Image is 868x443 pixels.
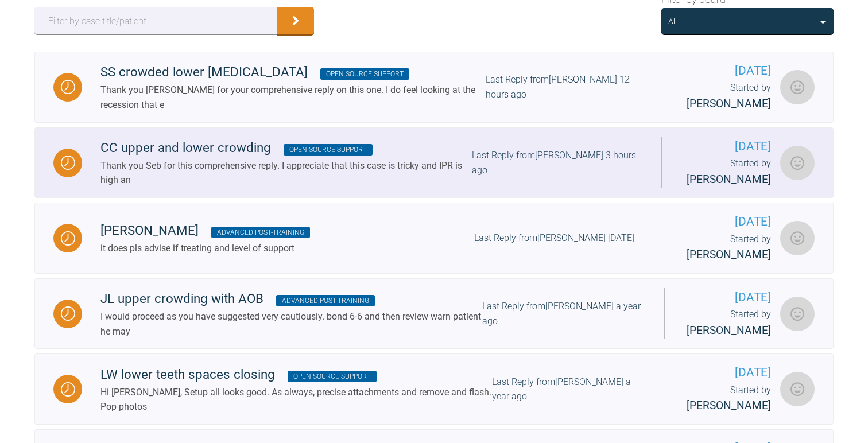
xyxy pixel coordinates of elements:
div: Thank you Seb for this comprehensive reply. I appreciate that this case is tricky and IPR is high an [100,158,472,188]
span: [DATE] [680,137,771,156]
div: it does pls advise if treating and level of support [100,241,310,256]
img: Jessica Wake [780,297,815,331]
span: [DATE] [687,363,771,382]
span: [PERSON_NAME] [687,248,771,261]
div: Thank you [PERSON_NAME] for your comprehensive reply on this one. I do feel looking at the recess... [100,83,486,112]
div: Started by [687,383,771,415]
div: LW lower teeth spaces closing [100,364,492,385]
img: Jessica Wake [780,70,815,104]
div: [PERSON_NAME] [100,220,310,241]
img: Waiting [61,382,75,397]
div: Started by [687,80,771,112]
div: JL upper crowding with AOB [100,289,482,309]
div: Last Reply from [PERSON_NAME] a year ago [482,299,645,328]
img: Jessica Wake [780,146,815,180]
div: Hi [PERSON_NAME], Setup all looks good. As always, precise attachments and remove and flash. Pop ... [100,385,492,414]
span: Open Source Support [320,68,409,80]
span: [PERSON_NAME] [687,97,771,110]
div: Last Reply from [PERSON_NAME] [DATE] [474,231,634,246]
input: Filter by case title/patient [34,7,277,34]
img: Waiting [61,156,75,170]
div: All [668,15,677,28]
div: Last Reply from [PERSON_NAME] 12 hours ago [486,72,649,102]
div: Started by [683,307,771,339]
div: CC upper and lower crowding [100,138,472,158]
span: [DATE] [672,212,771,231]
div: Started by [672,232,771,264]
img: Jessica Wake [780,221,815,255]
span: [DATE] [683,288,771,307]
div: Last Reply from [PERSON_NAME] a year ago [492,375,649,404]
span: [PERSON_NAME] [687,173,771,186]
span: [PERSON_NAME] [687,399,771,412]
a: WaitingLW lower teeth spaces closing Open Source SupportHi [PERSON_NAME], Setup all looks good. A... [34,353,834,425]
div: Last Reply from [PERSON_NAME] 3 hours ago [472,148,643,177]
div: I would proceed as you have suggested very cautiously. bond 6-6 and then review warn patient he may [100,309,482,339]
a: WaitingCC upper and lower crowding Open Source SupportThank you Seb for this comprehensive reply.... [34,127,834,199]
span: [DATE] [687,61,771,80]
span: Open Source Support [288,371,377,382]
span: Advanced Post-training [211,227,310,238]
img: Waiting [61,80,75,94]
img: Jessica Wake [780,372,815,406]
img: Waiting [61,231,75,246]
a: WaitingJL upper crowding with AOB Advanced Post-trainingI would proceed as you have suggested ver... [34,278,834,349]
span: Advanced Post-training [276,295,375,306]
div: Started by [680,156,771,188]
span: [PERSON_NAME] [687,324,771,337]
div: SS crowded lower [MEDICAL_DATA] [100,62,486,83]
span: Open Source Support [284,144,373,156]
a: WaitingSS crowded lower [MEDICAL_DATA] Open Source SupportThank you [PERSON_NAME] for your compre... [34,52,834,123]
a: Waiting[PERSON_NAME] Advanced Post-trainingit does pls advise if treating and level of supportLas... [34,203,834,274]
img: Waiting [61,306,75,321]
